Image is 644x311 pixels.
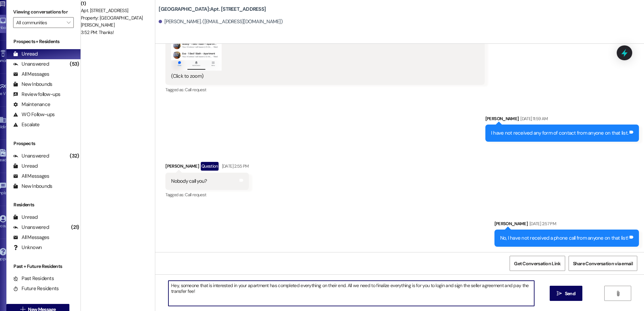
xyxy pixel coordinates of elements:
[500,235,629,242] div: No, I have not received a phone call from anyone on that list!
[6,38,80,45] div: Prospects + Residents
[573,261,633,266] span: Share Conversation via email
[13,81,52,88] div: New Inbounds
[494,220,639,230] div: [PERSON_NAME]
[81,7,155,14] div: Apt. [STREET_ADDRESS]
[13,7,74,17] label: Viewing conversations for
[514,261,560,266] span: Get Conversation Link
[81,29,114,35] div: 3:52 PM: Thanks!
[13,244,42,251] div: Unknown
[13,61,49,68] div: Unanswered
[13,285,59,292] div: Future Residents
[13,50,37,58] div: Unread
[165,190,249,200] div: Tagged as:
[13,163,37,170] div: Unread
[165,85,485,95] div: Tagged as:
[81,14,155,22] div: Property: [GEOGRAPHIC_DATA]
[13,183,52,190] div: New Inbounds
[557,291,562,296] i: 
[81,22,115,28] span: [PERSON_NAME]
[13,234,49,241] div: All Messages
[165,162,249,173] div: [PERSON_NAME]
[171,73,474,80] div: (Click to zoom)
[185,87,206,93] span: Call request
[6,201,80,208] div: Residents
[528,220,556,227] div: [DATE] 2:57 PM
[13,121,39,128] div: Escalate
[68,59,80,69] div: (53)
[13,91,60,98] div: Review follow-ups
[16,17,63,28] input: All communities
[569,256,637,271] button: Share Conversation via email
[510,256,565,271] button: Get Conversation Link
[159,18,283,25] div: [PERSON_NAME]. ([EMAIL_ADDRESS][DOMAIN_NAME])
[67,20,70,25] i: 
[485,115,639,125] div: [PERSON_NAME]
[6,140,80,147] div: Prospects
[81,0,86,6] b: ( 1 )
[6,263,80,270] div: Past + Future Residents
[13,71,49,78] div: All Messages
[13,152,49,160] div: Unanswered
[201,162,219,170] div: Question
[220,163,249,170] div: [DATE] 2:55 PM
[69,222,80,233] div: (21)
[550,286,582,301] button: Send
[565,291,575,296] span: Send
[13,173,49,180] div: All Messages
[68,151,80,161] div: (32)
[171,178,207,185] div: Nobody call you?
[519,115,548,122] div: [DATE] 11:59 AM
[13,101,50,108] div: Maintenance
[615,291,620,296] i: 
[13,275,54,282] div: Past Residents
[168,281,534,306] textarea: Hey, someone that is interested in your apartment has completed everything on their end. All we n...
[13,214,37,221] div: Unread
[185,192,206,198] span: Call request
[491,130,628,137] div: I have not received any form of contact from anyone on that list.
[159,6,266,13] b: [GEOGRAPHIC_DATA]: Apt. [STREET_ADDRESS]
[13,224,49,231] div: Unanswered
[13,111,55,118] div: WO Follow-ups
